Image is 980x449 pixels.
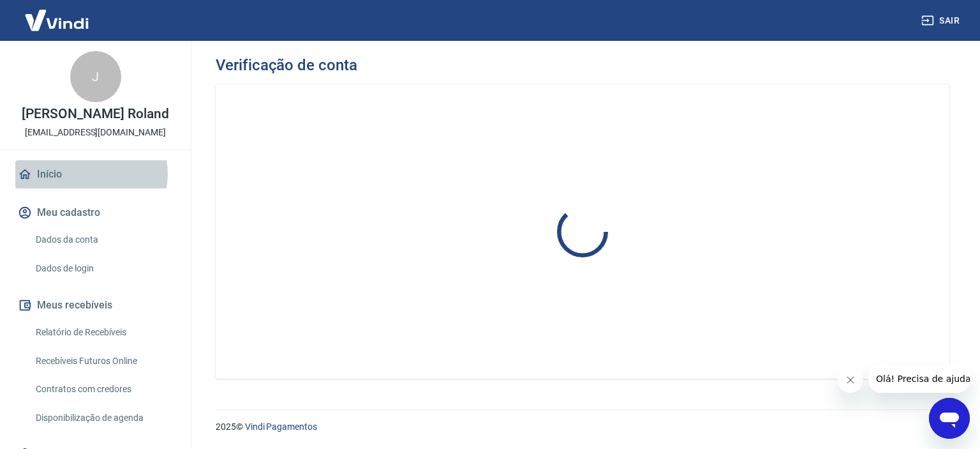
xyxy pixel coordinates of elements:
img: Vindi [15,1,98,40]
iframe: Botão para abrir a janela de mensagens [929,398,970,439]
div: J [70,51,121,102]
a: Dados da conta [31,227,175,253]
button: Sair [919,9,965,33]
a: Dados de login [31,255,175,282]
a: Relatório de Recebíveis [31,319,175,346]
p: [PERSON_NAME] Roland [22,107,168,121]
h3: Verificação de conta [216,56,357,74]
p: 2025 © [216,420,949,434]
button: Meus recebíveis [15,291,175,319]
p: [EMAIL_ADDRESS][DOMAIN_NAME] [25,126,166,139]
a: Recebíveis Futuros Online [31,348,175,374]
a: Início [15,160,175,188]
a: Contratos com credores [31,376,175,402]
iframe: Fechar mensagem [838,367,863,393]
iframe: Mensagem da empresa [868,365,970,393]
a: Disponibilização de agenda [31,405,175,431]
span: Olá! Precisa de ajuda? [8,9,107,19]
a: Vindi Pagamentos [245,422,317,432]
button: Meu cadastro [15,199,175,227]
